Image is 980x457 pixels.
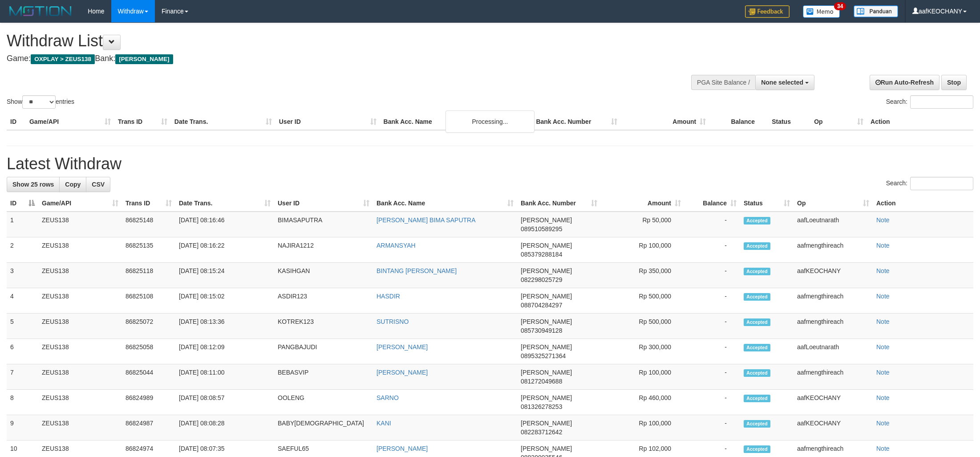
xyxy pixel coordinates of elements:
a: Note [876,318,890,325]
th: Bank Acc. Name [380,114,533,130]
a: Copy [59,177,86,192]
div: PGA Site Balance / [691,75,755,90]
th: Amount: activate to sort column ascending [601,195,684,212]
a: [PERSON_NAME] [377,343,428,351]
td: 86825058 [122,339,175,364]
th: Trans ID: activate to sort column ascending [122,195,175,212]
a: Note [876,293,890,300]
a: CSV [86,177,110,192]
th: Status: activate to sort column ascending [740,195,794,212]
td: aafmengthireach [794,237,873,263]
td: [DATE] 08:12:09 [175,339,274,364]
td: aafKEOCHANY [794,390,873,415]
th: Date Trans. [171,114,275,130]
td: Rp 300,000 [601,339,684,364]
td: - [684,390,740,415]
a: BINTANG [PERSON_NAME] [377,267,457,274]
td: ZEUS138 [38,339,122,364]
td: Rp 460,000 [601,390,684,415]
span: [PERSON_NAME] [521,420,572,427]
h1: Latest Withdraw [7,155,973,173]
a: Note [876,343,890,351]
span: [PERSON_NAME] [521,293,572,300]
td: ZEUS138 [38,212,122,237]
td: 86825044 [122,364,175,390]
th: Trans ID [114,114,171,130]
select: Showentries [22,95,56,109]
button: None selected [755,75,814,90]
span: Accepted [744,293,770,301]
a: Note [876,267,890,274]
span: [PERSON_NAME] [521,445,572,452]
td: ZEUS138 [38,288,122,314]
span: Copy [65,181,81,188]
td: 5 [7,314,38,339]
span: Copy 085730949128 to clipboard [521,327,562,334]
td: ASDIR123 [274,288,373,314]
span: Accepted [744,344,770,351]
td: aafmengthireach [794,364,873,390]
a: Note [876,369,890,376]
span: Copy 089510589295 to clipboard [521,225,562,233]
td: aafLoeutnarath [794,339,873,364]
td: BEBASVIP [274,364,373,390]
td: - [684,212,740,237]
th: Action [867,114,973,130]
th: Action [873,195,973,212]
div: Processing... [445,110,535,133]
td: - [684,314,740,339]
td: - [684,288,740,314]
img: Button%20Memo.svg [803,5,840,18]
label: Search: [886,95,973,109]
td: 1 [7,212,38,237]
td: Rp 500,000 [601,314,684,339]
td: KOTREK123 [274,314,373,339]
span: CSV [92,181,105,188]
span: [PERSON_NAME] [521,242,572,249]
td: ZEUS138 [38,390,122,415]
td: [DATE] 08:16:22 [175,237,274,263]
a: SARNO [377,394,399,401]
span: Accepted [744,420,770,428]
th: Amount [621,114,709,130]
th: ID [7,114,26,130]
td: Rp 50,000 [601,212,684,237]
a: ARMANSYAH [377,242,416,249]
span: [PERSON_NAME] [521,318,572,325]
td: PANGBAJUDI [274,339,373,364]
td: Rp 100,000 [601,237,684,263]
span: [PERSON_NAME] [521,216,572,224]
td: 4 [7,288,38,314]
span: Copy 082283712642 to clipboard [521,428,562,436]
td: 86825118 [122,263,175,288]
td: ZEUS138 [38,237,122,263]
a: [PERSON_NAME] [377,369,428,376]
td: OOLENG [274,390,373,415]
td: - [684,263,740,288]
th: User ID: activate to sort column ascending [274,195,373,212]
span: Accepted [744,445,770,453]
span: Accepted [744,268,770,275]
td: - [684,237,740,263]
th: Bank Acc. Name: activate to sort column ascending [373,195,517,212]
td: ZEUS138 [38,314,122,339]
input: Search: [910,95,973,109]
th: User ID [275,114,380,130]
span: Accepted [744,242,770,250]
td: Rp 100,000 [601,415,684,441]
a: Stop [941,75,967,90]
span: Copy 088704284297 to clipboard [521,302,562,309]
td: ZEUS138 [38,364,122,390]
span: None selected [761,79,803,86]
th: Balance [709,114,768,130]
th: Op: activate to sort column ascending [794,195,873,212]
th: Bank Acc. Number [532,114,621,130]
td: - [684,364,740,390]
span: Accepted [744,217,770,224]
img: MOTION_logo.png [7,4,74,18]
span: [PERSON_NAME] [521,267,572,274]
td: BABY[DEMOGRAPHIC_DATA] [274,415,373,441]
span: Accepted [744,369,770,377]
span: Copy 081326278253 to clipboard [521,403,562,410]
th: Status [768,114,810,130]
